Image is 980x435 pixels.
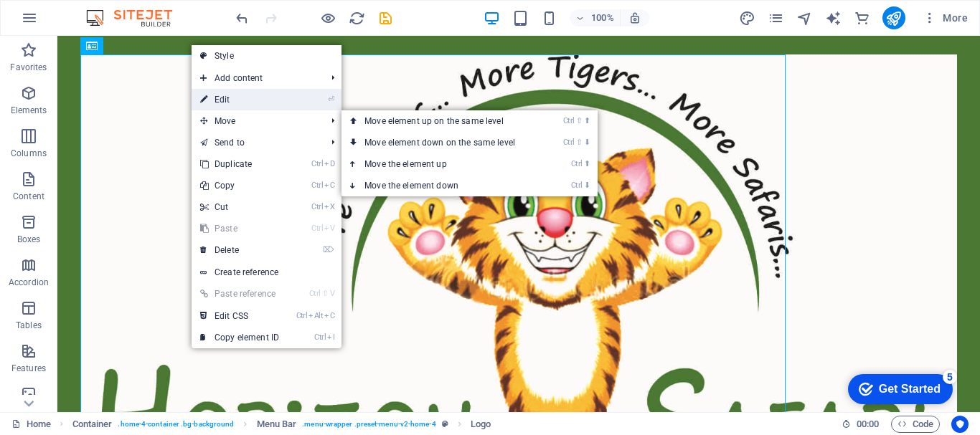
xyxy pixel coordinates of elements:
[885,10,902,27] i: Publish
[917,6,974,29] button: More
[192,132,320,153] a: Send to
[11,416,51,433] a: Click to cancel selection. Double-click to open Pages
[471,416,491,433] span: Click to select. Double-click to edit
[570,9,621,27] button: 100%
[311,159,323,168] i: Ctrl
[563,138,575,147] i: Ctrl
[324,202,334,211] i: X
[324,159,334,168] i: D
[796,10,813,27] i: Navigator
[825,9,842,27] button: text_generator
[308,311,323,320] i: Alt
[192,327,288,348] a: CtrlICopy element ID
[192,239,288,261] a: ⌦Delete
[192,67,320,89] span: Add content
[192,89,288,110] a: ⏎Edit
[768,10,784,27] i: Pages (Ctrl+Alt+S)
[571,181,583,190] i: Ctrl
[576,116,583,125] i: ⇧
[739,9,756,27] button: design
[302,416,435,433] span: . menu-wrapper .preset-menu-v2-home-4
[11,105,47,116] p: Elements
[296,311,308,320] i: Ctrl
[72,416,491,433] nav: breadcrumb
[323,245,334,254] i: ⌦
[9,277,49,288] p: Accordion
[311,224,323,233] i: Ctrl
[118,416,234,433] span: . home-4-container .bg-background
[192,196,288,218] a: CtrlXCut
[83,9,190,27] img: Editor Logo
[341,110,544,132] a: Ctrl⇧⬆Move element up on the same level
[103,3,117,17] div: 5
[8,7,113,37] div: Get Started 5 items remaining, 0% complete
[324,181,334,190] i: C
[11,363,46,374] p: Features
[576,138,583,147] i: ⇧
[341,132,544,153] a: Ctrl⇧⬇Move element down on the same level
[10,62,47,73] p: Favorites
[854,10,870,27] i: Commerce
[584,181,590,190] i: ⬇
[341,153,544,175] a: Ctrl⬆Move the element up
[192,283,288,305] a: Ctrl⇧VPaste reference
[628,11,641,24] i: On resize automatically adjust zoom level to fit chosen device.
[192,218,288,239] a: CtrlVPaste
[192,110,320,132] span: Move
[322,289,329,298] i: ⇧
[842,416,880,433] h6: Session time
[328,95,334,104] i: ⏎
[327,333,334,342] i: I
[377,9,394,27] button: save
[584,138,590,147] i: ⬇
[584,116,590,125] i: ⬆
[891,416,940,433] button: Code
[825,10,842,27] i: AI Writer
[591,9,614,27] h6: 100%
[192,45,341,67] a: Style
[571,159,583,168] i: Ctrl
[314,333,326,342] i: Ctrl
[854,9,871,27] button: commerce
[311,202,323,211] i: Ctrl
[341,175,544,196] a: Ctrl⬇Move the element down
[192,262,341,283] a: Create reference
[192,305,288,327] a: CtrlAltCEdit CSS
[11,148,47,159] p: Columns
[349,10,365,27] i: Reload page
[442,420,448,428] i: This element is a customizable preset
[768,9,785,27] button: pages
[857,416,879,433] span: 00 00
[923,11,968,25] span: More
[330,289,334,298] i: V
[584,159,590,168] i: ⬆
[324,311,334,320] i: C
[13,191,44,202] p: Content
[192,175,288,196] a: CtrlCCopy
[739,10,755,27] i: Design (Ctrl+Alt+Y)
[563,116,575,125] i: Ctrl
[324,224,334,233] i: V
[882,6,905,29] button: publish
[311,181,323,190] i: Ctrl
[233,9,250,27] button: undo
[192,153,288,175] a: CtrlDDuplicate
[951,416,969,433] button: Usercentrics
[897,416,933,433] span: Code
[16,320,42,331] p: Tables
[867,419,869,429] span: :
[234,10,250,27] i: Undo: Change image as headline (Ctrl+Z)
[348,9,365,27] button: reload
[796,9,814,27] button: navigator
[377,10,394,27] i: Save (Ctrl+S)
[17,234,41,245] p: Boxes
[309,289,321,298] i: Ctrl
[39,16,100,29] div: Get Started
[257,416,297,433] span: Click to select. Double-click to edit
[72,416,113,433] span: Click to select. Double-click to edit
